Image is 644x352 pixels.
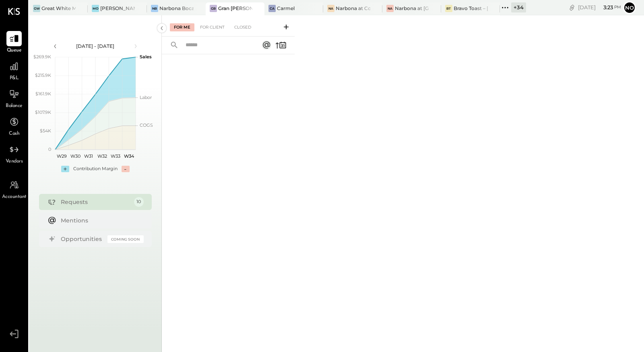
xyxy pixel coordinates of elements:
text: $161.9K [35,91,51,97]
div: Requests [61,198,130,206]
span: Balance [6,103,23,110]
div: GW [33,5,40,12]
text: 0 [48,146,51,152]
div: Gran [PERSON_NAME] (New) [218,5,252,12]
div: Closed [230,23,255,31]
div: [DATE] - [DATE] [61,43,130,49]
a: Vendors [0,142,28,165]
div: For Client [196,23,229,31]
div: Narbona at Cocowalk LLC [336,5,370,12]
span: P&L [10,75,19,82]
div: GB [210,5,217,12]
span: Accountant [2,193,27,201]
text: W30 [70,153,80,159]
div: Opportunities [61,235,103,243]
div: Bravo Toast – [GEOGRAPHIC_DATA] [454,5,488,12]
div: + 34 [511,2,526,12]
div: Narbona Boca Ratōn [159,5,194,12]
div: - [122,166,130,172]
a: Balance [0,86,28,110]
div: + [61,166,69,172]
div: Carmel [277,5,295,12]
div: Ca [268,5,276,12]
text: W31 [84,153,93,159]
text: COGS [140,122,153,128]
a: Cash [0,114,28,138]
div: Coming Soon [107,235,144,243]
div: Great White Melrose [41,5,76,12]
text: W34 [124,153,134,159]
div: Mentions [61,216,140,224]
button: No [623,1,636,14]
text: W32 [97,153,107,159]
div: Mo [92,5,99,12]
text: W29 [57,153,67,159]
a: P&L [0,59,28,82]
text: W33 [111,153,120,159]
text: Sales [140,54,152,60]
div: 10 [134,197,144,207]
text: $269.9K [33,54,51,60]
div: For Me [170,23,194,31]
div: Na [386,5,394,12]
div: Na [327,5,334,12]
text: Labor [140,95,152,100]
div: copy link [568,3,576,12]
div: Narbona at [GEOGRAPHIC_DATA] LLC [395,5,429,12]
text: $215.9K [35,72,51,78]
a: Queue [0,31,28,54]
text: $54K [40,128,51,134]
div: Contribution Margin [73,166,118,172]
span: Vendors [6,158,23,165]
text: $107.9K [35,109,51,115]
span: Queue [7,47,22,54]
div: BT [445,5,452,12]
div: NB [151,5,158,12]
a: Accountant [0,177,28,201]
div: [PERSON_NAME]'s [100,5,134,12]
span: Cash [9,130,19,138]
div: [DATE] [578,4,621,11]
